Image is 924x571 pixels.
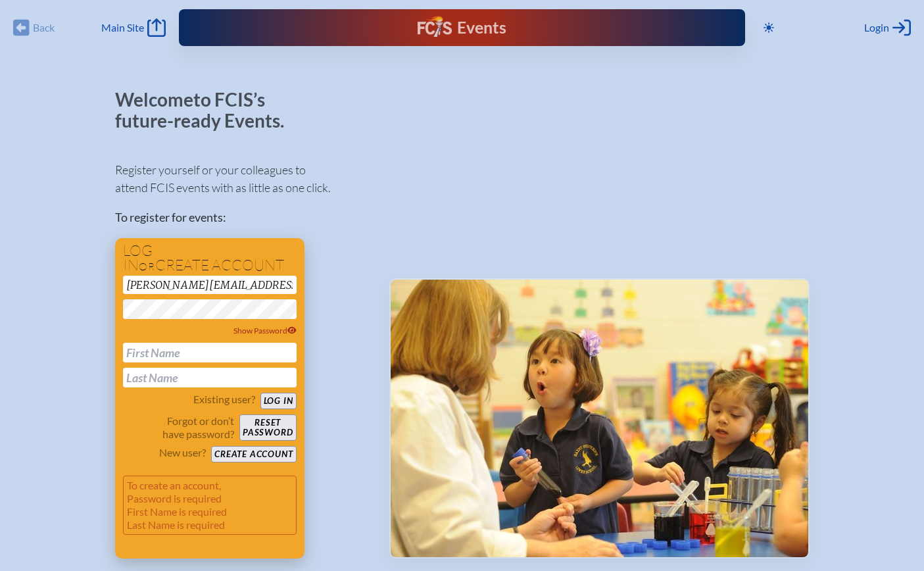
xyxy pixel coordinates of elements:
p: Welcome to FCIS’s future-ready Events. [115,89,299,131]
p: Forgot or don’t have password? [123,414,235,441]
p: To register for events: [115,209,368,226]
span: Show Password [233,326,297,335]
p: New user? [159,446,206,459]
input: Last Name [123,368,297,387]
img: Events [391,280,808,557]
span: Login [864,21,889,34]
button: Log in [260,393,297,409]
h1: Log in create account [123,243,297,273]
button: Create account [211,446,296,462]
span: or [139,260,155,273]
p: Register yourself or your colleagues to attend FCIS events with as little as one click. [115,161,368,197]
span: Main Site [101,21,144,34]
input: First Name [123,343,297,362]
p: Existing user? [193,393,255,406]
button: Resetpassword [239,414,296,441]
input: Email [123,276,297,294]
div: FCIS Events — Future ready [342,16,583,39]
p: To create an account, Password is required First Name is required Last Name is required [123,476,297,535]
a: Main Site [101,18,166,37]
